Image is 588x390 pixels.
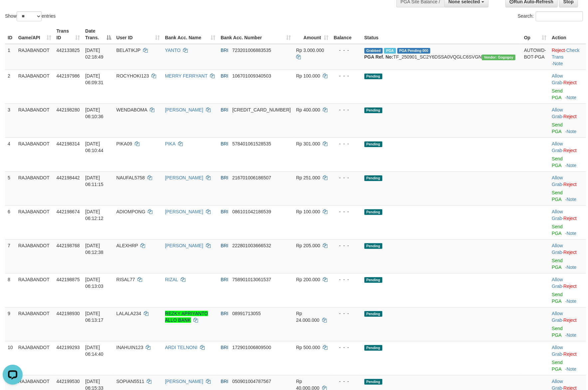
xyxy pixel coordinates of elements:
[334,344,359,351] div: - - -
[362,44,521,70] td: TF_250901_SC2Y6DSSA0VQGLC6SVGN
[5,341,16,375] td: 10
[552,73,563,85] span: ·
[57,379,80,384] span: 442199530
[16,70,54,103] td: RAJABANDOT
[3,3,23,23] button: Open LiveChat chat widget
[5,273,16,307] td: 8
[17,11,42,21] select: Showentries
[16,239,54,273] td: RAJABANDOT
[552,360,563,372] a: Send PGA
[54,25,83,44] th: Trans ID: activate to sort column ascending
[165,379,203,384] a: [PERSON_NAME]
[85,345,103,357] span: [DATE] 06:14:40
[232,243,271,248] span: Copy 222801003666532 to clipboard
[552,156,563,168] a: Send PGA
[57,277,80,282] span: 442198875
[552,190,563,202] a: Send PGA
[549,239,586,273] td: ·
[162,25,218,44] th: Bank Acc. Name: activate to sort column ascending
[232,209,271,214] span: Copy 086101042186539 to clipboard
[552,258,563,270] a: Send PGA
[85,311,103,323] span: [DATE] 06:13:17
[221,345,228,350] span: BRI
[57,175,80,180] span: 442198442
[552,141,563,153] a: Allow Grab
[552,326,563,338] a: Send PGA
[552,107,563,119] a: Allow Grab
[16,137,54,171] td: RAJABANDOT
[549,137,586,171] td: ·
[549,103,586,137] td: ·
[85,141,103,153] span: [DATE] 06:10:44
[563,351,577,357] a: Reject
[5,205,16,239] td: 6
[165,277,178,282] a: RIZAL
[16,273,54,307] td: RAJABANDOT
[165,73,208,79] a: MERRY FERRYANT
[334,378,359,385] div: - - -
[552,311,563,323] a: Allow Grab
[364,74,382,79] span: Pending
[549,44,586,70] td: · ·
[521,44,549,70] td: AUTOWD-BOT-PGA
[221,48,228,53] span: BRI
[116,48,141,53] span: BELATIKJP
[294,25,331,44] th: Amount: activate to sort column ascending
[552,311,563,323] span: ·
[549,307,586,341] td: ·
[232,379,271,384] span: Copy 050901004787567 to clipboard
[563,216,577,221] a: Reject
[85,175,103,187] span: [DATE] 06:11:15
[116,277,135,282] span: RISAL77
[114,25,162,44] th: User ID: activate to sort column ascending
[5,137,16,171] td: 4
[296,141,320,146] span: Rp 301.000
[552,277,563,289] span: ·
[552,345,563,357] span: ·
[334,174,359,181] div: - - -
[296,311,319,323] span: Rp 24.000.000
[221,73,228,79] span: BRI
[5,25,16,44] th: ID
[85,243,103,255] span: [DATE] 06:12:38
[296,48,324,53] span: Rp 3.000.000
[563,284,577,289] a: Reject
[549,171,586,205] td: ·
[364,54,393,60] b: PGA Ref. No:
[549,25,586,44] th: Action
[567,366,577,372] a: Note
[552,48,565,53] a: Reject
[5,239,16,273] td: 7
[85,73,103,85] span: [DATE] 06:09:31
[567,129,577,134] a: Note
[334,106,359,113] div: - - -
[552,175,563,187] a: Allow Grab
[567,163,577,168] a: Note
[16,205,54,239] td: RAJABANDOT
[552,292,563,304] a: Send PGA
[165,107,203,112] a: [PERSON_NAME]
[57,209,80,214] span: 442198674
[57,48,80,53] span: 442133825
[552,209,563,221] span: ·
[552,175,563,187] span: ·
[57,243,80,248] span: 442198768
[567,332,577,338] a: Note
[552,209,563,221] a: Allow Grab
[397,48,431,54] span: PGA Pending
[552,141,563,153] span: ·
[334,47,359,54] div: - - -
[232,141,271,146] span: Copy 578401061528535 to clipboard
[116,73,149,79] span: ROCYHOKI123
[552,122,563,134] a: Send PGA
[16,171,54,205] td: RAJABANDOT
[165,175,203,180] a: [PERSON_NAME]
[5,171,16,205] td: 5
[5,11,56,21] label: Show entries
[221,379,228,384] span: BRI
[296,345,320,350] span: Rp 500.000
[16,341,54,375] td: RAJABANDOT
[364,311,382,317] span: Pending
[334,208,359,215] div: - - -
[296,277,320,282] span: Rp 200.000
